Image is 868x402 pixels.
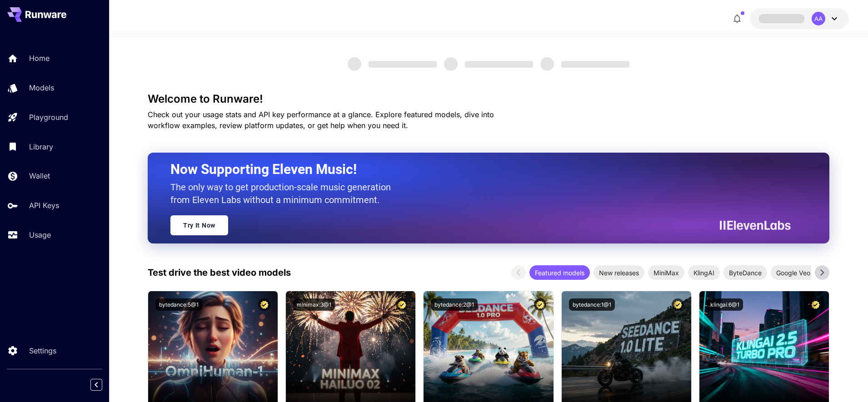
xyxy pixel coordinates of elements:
[688,268,720,278] span: KlingAI
[29,170,50,181] p: Wallet
[148,110,494,130] span: Check out your usage stats and API key performance at a glance. Explore featured models, dive int...
[293,298,335,311] button: minimax:3@1
[148,266,291,279] p: Test drive the best video models
[529,265,590,280] div: Featured models
[431,298,478,311] button: bytedance:2@1
[170,181,398,206] p: The only way to get production-scale music generation from Eleven Labs without a minimum commitment.
[29,345,56,356] p: Settings
[534,298,546,311] button: Certified Model – Vetted for best performance and includes a commercial license.
[594,265,644,280] div: New releases
[812,12,825,25] div: AA
[170,161,784,178] h2: Now Supporting Eleven Music!
[648,268,684,278] span: MiniMax
[529,268,590,278] span: Featured models
[648,265,684,280] div: MiniMax
[29,229,51,240] p: Usage
[809,298,822,311] button: Certified Model – Vetted for best performance and includes a commercial license.
[29,141,53,152] p: Library
[723,268,767,278] span: ByteDance
[29,200,59,211] p: API Keys
[29,82,54,93] p: Models
[688,265,720,280] div: KlingAI
[672,298,684,311] button: Certified Model – Vetted for best performance and includes a commercial license.
[569,298,615,311] button: bytedance:1@1
[771,265,816,280] div: Google Veo
[771,268,816,278] span: Google Veo
[723,265,767,280] div: ByteDance
[90,379,102,391] button: Collapse sidebar
[396,298,408,311] button: Certified Model – Vetted for best performance and includes a commercial license.
[170,215,228,235] a: Try It Now
[148,93,829,105] h3: Welcome to Runware!
[707,298,743,311] button: klingai:6@1
[155,298,202,311] button: bytedance:5@1
[29,112,68,123] p: Playground
[594,268,644,278] span: New releases
[97,377,109,393] div: Collapse sidebar
[750,8,849,29] button: AA
[258,298,270,311] button: Certified Model – Vetted for best performance and includes a commercial license.
[29,53,50,64] p: Home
